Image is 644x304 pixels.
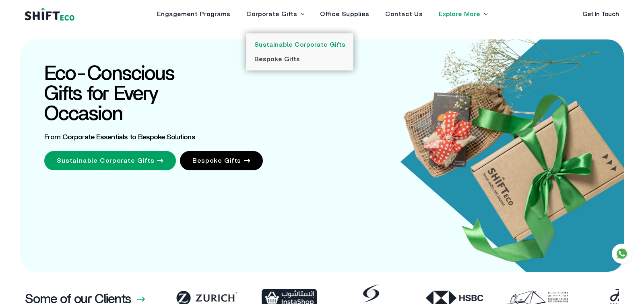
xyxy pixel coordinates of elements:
[254,56,300,62] a: Bespoke Gifts
[385,11,423,17] a: Contact Us
[439,11,480,17] a: Explore More
[582,11,619,17] a: Get In Touch
[44,151,176,170] a: Sustainable Corporate Gifts
[44,134,195,141] span: From Corporate Essentials to Bespoke Solutions
[254,41,345,48] a: Sustainable Corporate Gifts
[320,11,369,17] a: Office Supplies
[246,11,297,17] a: Corporate Gifts
[157,11,230,17] a: Engagement Programs
[44,64,174,124] span: Eco-Conscious Gifts for Every Occasion
[180,151,263,170] a: Bespoke Gifts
